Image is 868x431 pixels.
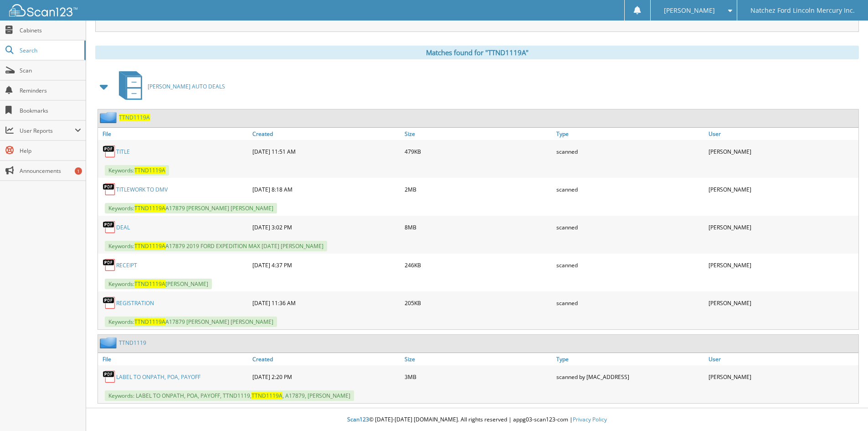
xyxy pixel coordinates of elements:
img: PDF.png [103,258,116,272]
a: LABEL TO ONPATH, POA, PAYOFF [116,373,200,381]
a: Privacy Policy [573,415,607,423]
a: RECEIPT [116,261,137,269]
div: [DATE] 11:36 AM [250,294,402,312]
div: [PERSON_NAME] [706,294,858,312]
div: 205KB [402,294,555,312]
img: PDF.png [103,182,116,196]
a: Created [250,353,402,365]
span: [PERSON_NAME] AUTO DEALS [148,83,225,90]
a: DEAL [116,223,130,231]
span: Search [20,47,80,54]
div: [PERSON_NAME] [706,368,858,386]
span: Announcements [20,167,81,175]
a: Created [250,128,402,140]
div: [PERSON_NAME] [706,180,858,198]
a: File [98,128,250,140]
div: 2MB [402,180,555,198]
div: scanned [554,256,706,274]
a: Size [402,353,555,365]
span: TTND1119A [134,280,165,288]
span: Keywords: A17879 [PERSON_NAME] [PERSON_NAME] [105,317,277,327]
a: TTND1119 [119,339,146,347]
span: Scan123 [347,415,369,423]
img: PDF.png [103,296,116,310]
span: TTND1119A [134,204,165,212]
span: Keywords: [105,165,169,176]
div: Matches found for "TTND1119A" [95,46,859,59]
span: Help [20,147,81,155]
a: TTND1119A [119,114,150,121]
span: Keywords: LABEL TO ONPATH, POA, PAYOFF, TTND1119, , A17879, [PERSON_NAME] [105,390,354,401]
div: [DATE] 8:18 AM [250,180,402,198]
span: Cabinets [20,26,81,34]
a: User [706,128,858,140]
div: [PERSON_NAME] [706,218,858,236]
div: [DATE] 3:02 PM [250,218,402,236]
div: [PERSON_NAME] [706,256,858,274]
span: TTND1119A [134,242,165,250]
a: File [98,353,250,365]
div: 246KB [402,256,555,274]
span: User Reports [20,127,75,135]
span: Bookmarks [20,107,81,114]
div: 8MB [402,218,555,236]
div: scanned [554,180,706,198]
a: Type [554,353,706,365]
div: [PERSON_NAME] [706,142,858,161]
span: Scan [20,67,81,74]
span: TTND1119A [134,166,165,174]
div: 1 [75,167,82,175]
div: 479KB [402,142,555,161]
div: 3MB [402,368,555,386]
a: TITLEWORK TO DMV [116,186,168,193]
div: [DATE] 11:51 AM [250,142,402,161]
img: folder2.png [100,337,119,348]
div: [DATE] 4:37 PM [250,256,402,274]
span: [PERSON_NAME] [664,8,715,13]
span: TTND1119A [252,392,282,400]
span: Keywords: [PERSON_NAME] [105,279,212,289]
img: folder2.png [100,112,119,123]
img: PDF.png [103,220,116,234]
span: Keywords: A17879 2019 FORD EXPEDITION MAX [DATE] [PERSON_NAME] [105,241,327,251]
a: User [706,353,858,365]
div: scanned [554,294,706,312]
a: Type [554,128,706,140]
span: TTND1119A [134,318,165,326]
a: REGISTRATION [116,299,154,307]
span: Natchez Ford Lincoln Mercury Inc. [750,8,855,13]
a: [PERSON_NAME] AUTO DEALS [113,68,225,104]
span: Keywords: A17879 [PERSON_NAME] [PERSON_NAME] [105,203,277,213]
div: scanned [554,142,706,161]
img: PDF.png [103,145,116,158]
a: TITLE [116,148,130,156]
div: scanned by [MAC_ADDRESS] [554,368,706,386]
div: © [DATE]-[DATE] [DOMAIN_NAME]. All rights reserved | appg03-scan123-com | [86,409,868,431]
div: scanned [554,218,706,236]
span: Reminders [20,87,81,94]
img: PDF.png [103,370,116,384]
img: scan123-logo-white.svg [9,4,77,16]
div: [DATE] 2:20 PM [250,368,402,386]
a: Size [402,128,555,140]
